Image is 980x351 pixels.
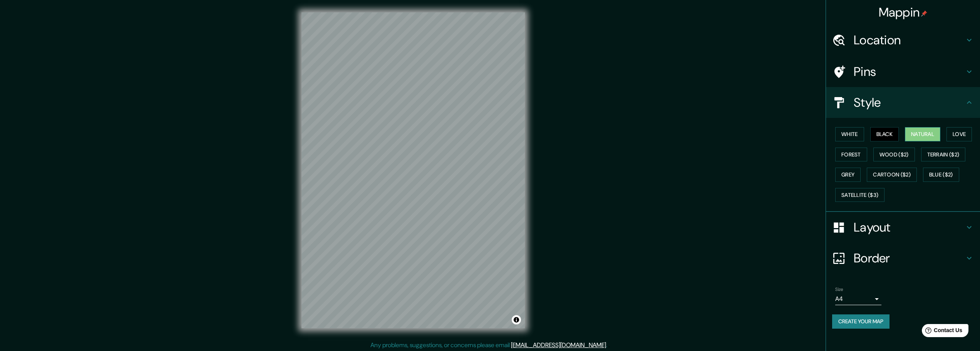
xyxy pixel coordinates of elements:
canvas: Map [302,12,525,328]
iframe: Help widget launcher [911,321,972,343]
div: Layout [826,212,980,243]
p: Any problems, suggestions, or concerns please email . [370,341,607,350]
h4: Mappin [879,5,928,20]
button: White [835,127,864,141]
div: Pins [826,56,980,87]
h4: Style [854,95,965,110]
h4: Location [854,32,965,48]
div: . [607,341,608,350]
div: A4 [835,293,881,305]
button: Toggle attribution [512,315,521,324]
div: Style [826,87,980,118]
button: Natural [905,127,940,141]
button: Wood ($2) [873,148,915,162]
button: Create your map [832,314,890,329]
button: Blue ($2) [923,168,959,182]
button: Satellite ($3) [835,188,885,202]
button: Black [870,127,899,141]
a: [EMAIL_ADDRESS][DOMAIN_NAME] [511,341,606,349]
div: Border [826,243,980,274]
img: pin-icon.png [921,10,927,17]
button: Grey [835,168,861,182]
div: . [608,341,610,350]
div: Location [826,25,980,55]
button: Terrain ($2) [921,148,966,162]
h4: Layout [854,220,965,235]
h4: Border [854,250,965,266]
label: Size [835,286,843,293]
button: Cartoon ($2) [867,168,917,182]
button: Forest [835,148,867,162]
h4: Pins [854,64,965,79]
button: Love [946,127,972,141]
